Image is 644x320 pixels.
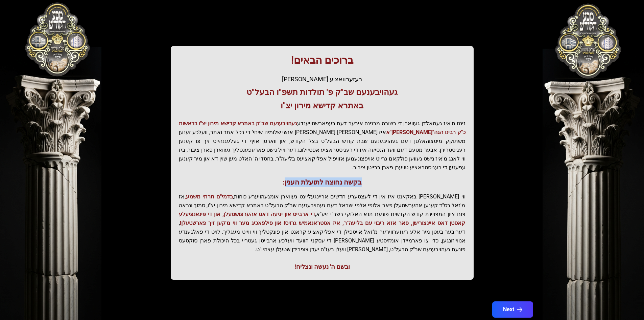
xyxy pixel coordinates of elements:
h1: ברוכים הבאים! [179,54,466,66]
button: Next [492,301,533,318]
div: רעזערוואציע [PERSON_NAME] [179,74,466,84]
h3: געהויבענעם שב"ק פ' תולדות תשפ"ו הבעל"ט [179,87,466,98]
span: די ארבייט און יגיעה דאס אהערצושטעלן, און די פינאנציעלע קאסטן דאס איינצורישן, פאר אזא ריבוי עם בלי... [179,211,466,226]
p: ווי [PERSON_NAME] באקאנט איז אין די לעצטערע חדשים אריינגעלייגט געווארן אומגעהויערע כוחות, אז מ'זא... [179,192,466,254]
h3: בקשה נחוצה לתועלת הענין: [179,177,466,187]
div: ובשם ה' נעשה ונצליח! [179,262,466,272]
p: זינט ס'איז געמאלדן געווארן די בשורה מרנינה איבער דעם בעפארשטייענדע איז [PERSON_NAME] [PERSON_NAME... [179,119,466,172]
span: געהויבענעם שב"ק באתרא קדישא מירון יצ"ו בראשות כ"ק רבינו הגה"[PERSON_NAME]"א [179,120,466,135]
span: בדמי"ם תרתי משמע, [185,193,233,200]
h3: באתרא קדישא מירון יצ"ו [179,100,466,111]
